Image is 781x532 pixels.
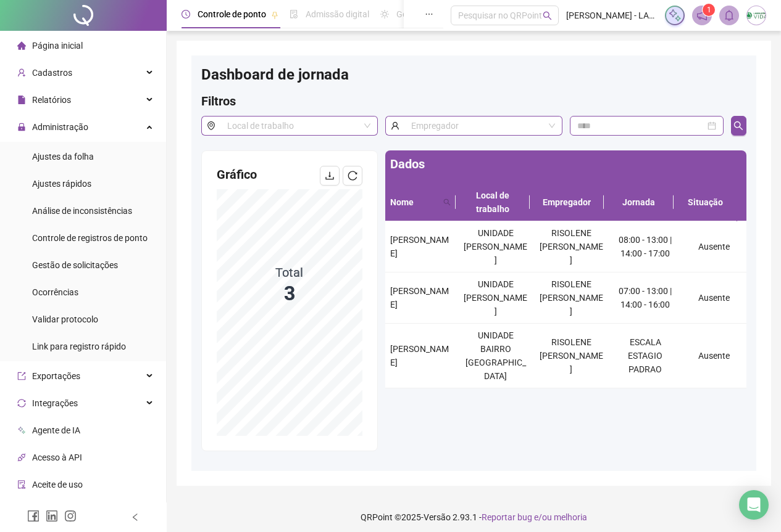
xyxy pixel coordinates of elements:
[348,171,357,181] span: reload
[457,272,533,324] td: UNIDADE [PERSON_NAME]
[32,314,98,324] span: Validar protocolo
[733,121,743,131] span: search
[396,9,459,19] span: Gestão de férias
[674,184,737,221] th: Situação
[385,116,404,136] span: user
[32,41,83,51] span: Página inicial
[609,272,682,324] td: 07:00 - 13:00 | 14:00 - 16:00
[682,324,746,388] td: Ausente
[390,157,425,171] span: Dados
[32,425,80,435] span: Agente de IA
[17,399,26,407] span: sync
[533,272,609,324] td: RISOLENE [PERSON_NAME]
[456,184,530,221] th: Local de trabalho
[533,324,609,388] td: RISOLENE [PERSON_NAME]
[32,398,78,408] span: Integrações
[530,184,604,221] th: Empregador
[46,510,58,522] span: linkedin
[32,452,82,462] span: Acesso à API
[457,221,533,272] td: UNIDADE [PERSON_NAME]
[17,372,26,380] span: export
[604,184,674,221] th: Jornada
[424,512,451,522] span: Versão
[682,221,746,272] td: Ausente
[696,10,708,21] span: notification
[17,41,26,50] span: home
[457,324,533,388] td: UNIDADE BAIRRO [GEOGRAPHIC_DATA]
[425,10,433,18] span: ellipsis
[390,344,449,367] span: [PERSON_NAME]
[566,9,658,22] span: [PERSON_NAME] - LABORATORIO POLICLÍNICA VIDA
[201,94,236,108] span: Filtros
[27,510,40,522] span: facebook
[32,122,88,132] span: Administração
[682,272,746,324] td: Ausente
[707,6,711,14] span: 1
[306,9,369,19] span: Admissão digital
[32,95,71,105] span: Relatórios
[747,6,766,25] img: 3633
[17,68,26,77] span: user-add
[533,221,609,272] td: RISOLENE [PERSON_NAME]
[609,324,682,388] td: ESCALA ESTAGIO PADRAO
[32,152,94,162] span: Ajustes da folha
[380,10,389,18] span: sun
[182,10,190,18] span: clock-circle
[32,260,118,270] span: Gestão de solicitações
[390,235,449,258] span: [PERSON_NAME]
[32,480,83,489] span: Aceite de uso
[441,193,453,211] span: search
[724,10,735,21] span: bell
[17,96,26,104] span: file
[32,371,80,381] span: Exportações
[390,195,438,209] span: Nome
[32,342,126,351] span: Link para registro rápido
[17,123,26,131] span: lock
[64,510,77,522] span: instagram
[290,10,298,18] span: file-done
[217,167,257,182] span: Gráfico
[198,9,266,19] span: Controle de ponto
[17,453,26,462] span: api
[32,287,78,297] span: Ocorrências
[32,179,91,189] span: Ajustes rápidos
[271,11,278,18] span: pushpin
[739,490,769,520] div: Open Intercom Messenger
[390,286,449,309] span: [PERSON_NAME]
[32,206,132,216] span: Análise de inconsistências
[609,221,682,272] td: 08:00 - 13:00 | 14:00 - 17:00
[543,11,552,20] span: search
[668,9,682,22] img: sparkle-icon.fc2bf0ac1784a2077858766a79e2daf3.svg
[201,66,349,83] span: Dashboard de jornada
[32,68,72,78] span: Cadastros
[325,171,335,181] span: download
[443,198,451,206] span: search
[482,512,587,522] span: Reportar bug e/ou melhoria
[703,4,715,16] sup: 1
[17,480,26,489] span: audit
[32,233,148,243] span: Controle de registros de ponto
[131,513,140,522] span: left
[201,116,220,136] span: environment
